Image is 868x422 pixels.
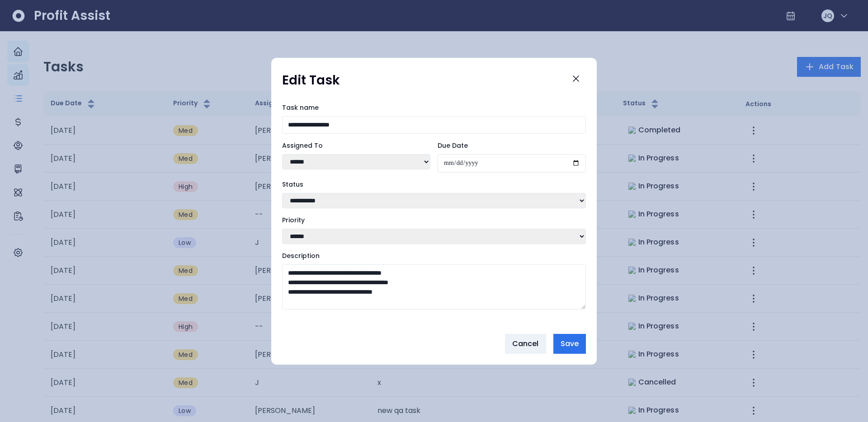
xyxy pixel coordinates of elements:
span: Cancel [512,338,539,349]
h1: Edit Task [282,72,340,89]
span: Save [561,338,579,349]
button: Close [566,69,586,89]
label: Assigned To [282,141,430,150]
label: Description [282,251,586,261]
label: Priority [282,216,586,225]
button: Save [553,334,586,354]
button: Cancel [505,334,546,354]
label: Status [282,180,586,189]
label: Task name [282,103,586,113]
label: Due Date [438,141,586,150]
